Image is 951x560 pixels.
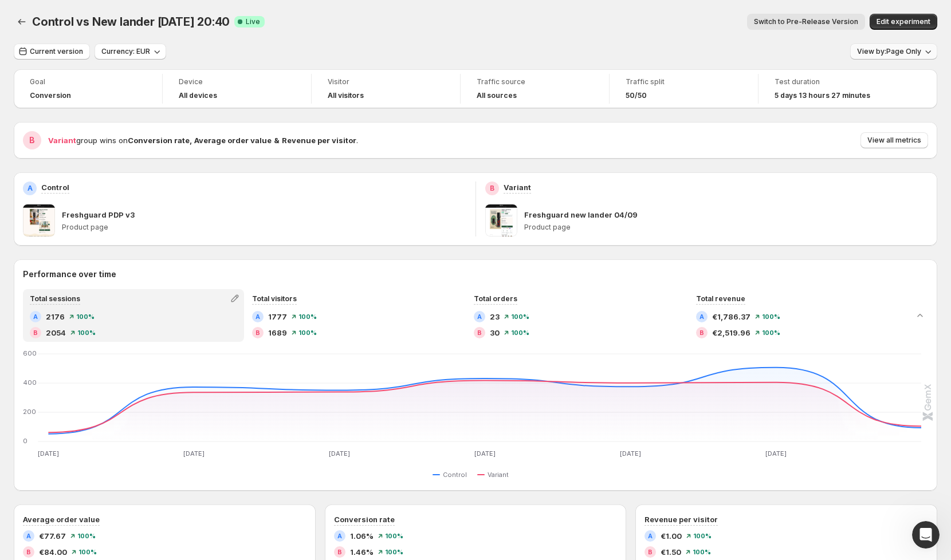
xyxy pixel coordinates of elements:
text: 600 [23,349,37,357]
p: Control [41,182,69,193]
h2: A [27,184,33,193]
span: 2054 [46,327,66,338]
span: Total orders [474,294,517,303]
textarea: Message… [10,351,219,370]
span: 2176 [46,311,65,322]
button: Emoji picker [18,375,27,384]
p: Active [56,14,78,26]
button: Switch to Pre-Release Version [747,14,865,30]
a: VisitorAll visitors [328,76,444,101]
button: Gif picker [36,375,45,384]
h2: A [26,533,31,539]
span: Traffic source [477,77,593,86]
h3: Average order value [23,514,100,525]
h2: B [256,329,260,336]
p: Freshguard PDP v3 [62,209,135,220]
span: €1.50 [661,546,681,558]
a: Traffic sourceAll sources [477,76,593,101]
span: Goal [30,77,146,86]
button: View all metrics [860,132,928,148]
span: 1777 [268,311,287,322]
div: Since the image carousel is fixed on the product level in shopify.. [41,314,220,350]
span: View by: Page Only [857,47,921,56]
span: €2,519.96 [712,327,750,338]
span: 100 % [385,533,403,539]
h3: Revenue per visitor [645,514,718,525]
text: [DATE] [474,449,496,458]
button: Edit experiment [870,14,937,30]
span: 100 % [693,549,711,555]
span: 100 % [511,313,529,320]
text: [DATE] [620,449,641,458]
strong: Revenue per visitor [282,136,356,145]
strong: Conversion rate [128,136,190,145]
p: Freshguard new lander 04/09 [524,209,638,220]
h1: [PERSON_NAME] [56,6,130,14]
span: 100 % [77,329,96,336]
span: Device [179,77,295,86]
div: Hey! Is it possible to a/b test the same product, but have different image carousel? [50,169,211,203]
div: You’ll get replies here and in your email: ✉️ [18,226,179,270]
span: Traffic split [626,77,742,86]
text: 400 [23,378,37,387]
span: 100 % [298,329,317,336]
div: Since the image carousel is fixed on the product level in shopify.. [50,321,211,344]
span: 100 % [762,313,780,320]
button: Back [14,14,30,30]
div: Chet says… [9,162,220,219]
span: Conversion [30,91,71,100]
h2: B [700,329,704,336]
button: go back [7,5,29,26]
span: Variant [488,470,509,479]
span: Current version [30,47,83,56]
a: Traffic split50/50 [626,76,742,101]
h3: Conversion rate [334,514,395,525]
h2: A [337,533,342,539]
span: 100 % [76,313,95,320]
span: 50/50 [626,91,647,100]
div: Operator says… [9,219,220,315]
span: Control [443,470,467,479]
button: Collapse chart [912,307,928,324]
span: 100 % [762,329,780,336]
h2: A [648,533,653,539]
span: €1,786.37 [712,311,750,322]
span: 1.06% [350,530,374,542]
span: Visitor [328,77,444,86]
b: A few hours [28,288,82,297]
iframe: Intercom live chat [912,521,940,549]
span: 23 [490,311,500,322]
strong: & [274,136,280,145]
strong: , [190,136,192,145]
button: View by:Page Only [850,44,937,60]
p: Product page [524,223,929,232]
h2: A [700,313,704,320]
h4: All visitors [328,91,364,100]
span: €1.00 [661,530,682,542]
text: [DATE] [183,449,205,458]
span: 100 % [511,329,529,336]
span: 100 % [298,313,317,320]
span: group wins on . [48,136,358,145]
h2: B [26,549,31,555]
span: Total revenue [696,294,745,303]
img: Freshguard PDP v3 [23,204,55,236]
span: 30 [490,327,500,338]
button: Current version [14,44,90,60]
div: Hey! Is it possible to a/b test the same product, but have different image carousel? [41,162,220,210]
span: 1689 [268,327,287,338]
h4: All devices [179,91,217,100]
h2: B [648,549,653,555]
h2: B [477,329,482,336]
strong: Average order value [194,136,272,145]
span: Edit experiment [877,17,930,26]
p: Variant [504,182,531,193]
text: [DATE] [765,449,787,458]
span: Currency: EUR [101,47,150,56]
button: Home [179,5,201,26]
button: Send a message… [197,370,215,389]
span: Variant [48,136,76,145]
button: Upload attachment [54,375,64,384]
button: Currency: EUR [95,44,166,60]
span: Control vs New lander [DATE] 20:40 [32,15,230,29]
